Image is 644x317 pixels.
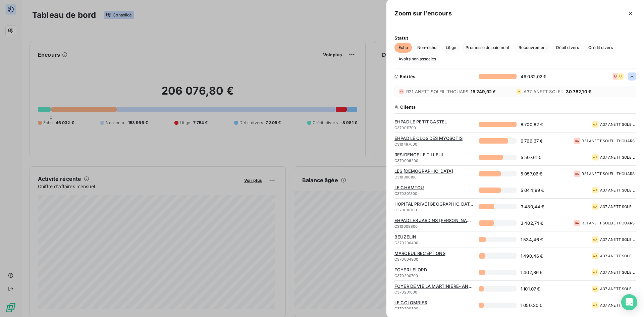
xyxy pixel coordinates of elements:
span: R31 ANETT SOLEIL THOUARS [582,221,636,225]
span: C370200400 [394,241,475,245]
button: Échu [394,43,412,53]
span: 46 032,02 € [521,74,547,79]
span: A37 ANETT SOLEIL [600,237,636,242]
div: RA [612,73,619,80]
span: C310008800 [394,224,475,228]
span: Entités [400,74,415,79]
span: 5 044,99 € [521,188,544,193]
span: R31 ANETT SOLEIL THOUARS [406,89,469,94]
div: Open Intercom Messenger [621,294,637,310]
span: 15 249,92 € [471,89,496,94]
button: Litige [442,43,460,53]
span: EHPAD LE PETIT CASTEL [394,119,475,124]
span: A37 ANETT SOLEIL [600,205,636,209]
div: AA [592,302,599,309]
span: EHPAD LE CLOS DES MYOSOTIS [394,136,475,141]
span: A37 ANETT SOLEIL [600,122,636,126]
span: A37 ANETT SOLEIL [600,254,636,258]
span: 1 534,46 € [521,237,543,242]
span: C310497600 [394,142,475,146]
span: R31 ANETT SOLEIL THOUARS [582,139,636,143]
button: Recouvrement [515,43,551,53]
button: Promesse de paiement [462,43,513,53]
span: C370016700 [394,208,475,212]
div: RA [574,220,580,226]
span: C370006200 [394,159,475,163]
div: AA [516,89,522,94]
span: 1 050,30 € [521,303,543,308]
span: Clients [400,104,454,110]
span: A37 ANETT SOLEIL [600,287,636,291]
div: RA [574,138,580,144]
span: R31 ANETT SOLEIL THOUARS [582,172,636,176]
span: LES [DEMOGRAPHIC_DATA] [394,168,475,174]
span: A37 ANETT SOLEIL [600,188,636,192]
div: RA [399,89,404,94]
span: LE COLOMBIER [394,300,475,305]
button: Non-échu [413,43,440,53]
div: AA [592,187,599,194]
span: FOYER LELORD [394,267,475,272]
div: AA [617,73,624,80]
span: 1 402,86 € [521,270,543,275]
span: C310300100 [394,175,475,179]
span: EHPAD LES JARDINS [PERSON_NAME] [394,218,475,223]
div: AA [592,236,599,243]
span: A37 ANETT SOLEIL [524,89,564,94]
span: 6 766,37 € [521,138,543,144]
span: 5 507,61 € [521,155,542,160]
span: 1 101,07 € [521,286,540,292]
div: AA [592,203,599,210]
div: AA [592,269,599,276]
span: 30 782,10 € [566,89,591,94]
div: AA [592,121,599,128]
span: 5 057,06 € [521,171,543,176]
span: HOPITAL PRIVE [GEOGRAPHIC_DATA][PERSON_NAME] [394,201,475,207]
span: A37 ANETT SOLEIL [600,270,636,274]
span: C370201000 [394,290,475,294]
span: LE CHAMTOU [394,185,475,190]
div: RA [574,170,580,177]
span: C370004900 [394,257,475,261]
span: 3 480,44 € [521,204,545,209]
span: 3 402,74 € [521,220,544,226]
span: A37 ANETT SOLEIL [600,303,636,307]
span: FOYER DE VIE LA MARTINIERE- ANAIS [394,283,475,289]
button: Crédit divers [584,43,617,53]
div: AA [592,154,599,161]
span: C370200700 [394,274,475,278]
div: AA [592,253,599,259]
span: C370200300 [394,307,475,311]
h5: Zoom sur l’encours [394,9,452,18]
span: BEUZELIN [394,234,475,240]
span: MARCEUL RECEPTIONS [394,251,475,256]
span: 8 700,82 € [521,122,543,127]
div: AA [592,285,599,292]
span: A37 ANETT SOLEIL [600,155,636,159]
span: C370011700 [394,126,475,130]
span: 1 490,46 € [521,253,543,259]
button: Débit divers [552,43,583,53]
span: C370301300 [394,192,475,196]
span: RESIDENCE LE TILLEUL [394,152,475,157]
span: Statut [394,35,636,41]
button: Avoirs non associés [394,54,440,64]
